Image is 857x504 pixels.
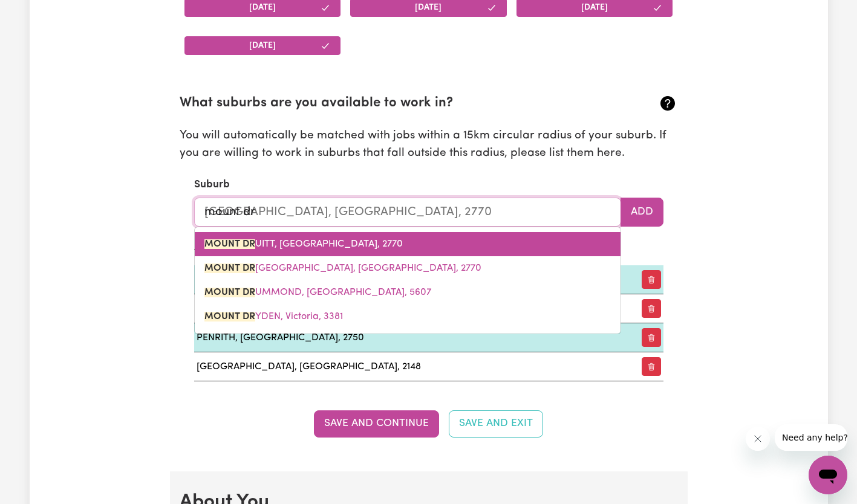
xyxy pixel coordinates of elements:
span: [GEOGRAPHIC_DATA], [GEOGRAPHIC_DATA], 2770 [204,263,481,273]
mark: MOUNT DR [204,288,255,297]
div: menu-options [194,227,621,334]
p: You will automatically be matched with jobs within a 15km circular radius of your suburb. If you ... [180,128,678,163]
span: UMMOND, [GEOGRAPHIC_DATA], 5607 [204,288,431,297]
button: [DATE] [184,36,341,55]
button: Add to preferred suburbs [621,198,663,227]
button: Remove preferred suburb [642,299,661,318]
span: UITT, [GEOGRAPHIC_DATA], 2770 [204,239,403,249]
mark: MOUNT DR [204,263,255,273]
iframe: Message from company [775,424,847,451]
a: MOUNT DRYDEN, Victoria, 3381 [195,305,621,329]
button: Remove preferred suburb [642,270,661,289]
button: Remove preferred suburb [642,357,661,376]
label: Suburb [194,177,230,193]
iframe: Close message [746,427,770,451]
span: YDEN, Victoria, 3381 [204,312,343,321]
mark: MOUNT DR [204,312,255,321]
button: Save and Exit [449,410,543,437]
h2: What suburbs are you available to work in? [180,95,595,112]
button: Remove preferred suburb [642,328,661,347]
iframe: Button to launch messaging window [809,456,847,494]
a: MOUNT DRUMMOND, South Australia, 5607 [195,280,621,305]
a: MOUNT DRUITT, New South Wales, 2770 [195,232,621,256]
a: MOUNT DRUITT VILLAGE, New South Wales, 2770 [195,256,621,280]
td: [GEOGRAPHIC_DATA], [GEOGRAPHIC_DATA], 2148 [194,352,619,381]
td: PENRITH, [GEOGRAPHIC_DATA], 2750 [194,323,619,352]
input: e.g. North Bondi, New South Wales [194,198,621,227]
mark: MOUNT DR [204,239,255,249]
span: Need any help? [7,8,73,18]
button: Save and Continue [314,410,439,437]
